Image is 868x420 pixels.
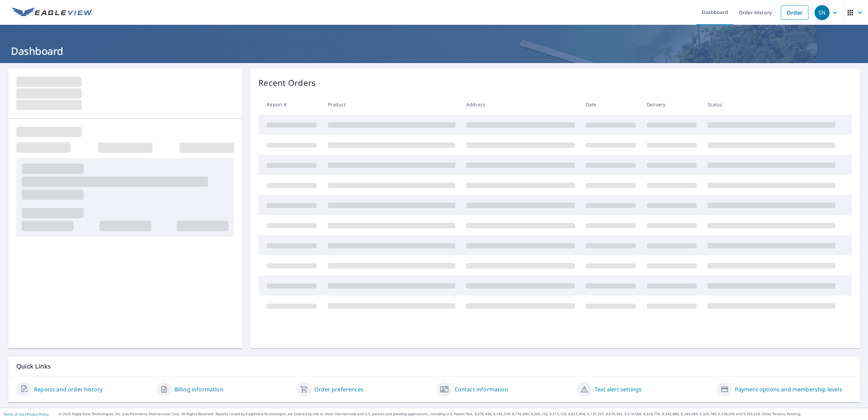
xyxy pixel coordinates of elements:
a: Order preferences [314,385,364,393]
a: Reports and order history [34,385,102,393]
img: EV Logo [12,7,93,18]
th: Date [580,94,641,115]
a: Billing information [174,385,223,393]
th: Product [322,94,461,115]
th: Report # [258,94,322,115]
a: Order [781,5,808,20]
a: Payment options and membership levels [735,385,842,393]
a: Terms of Use [3,412,25,417]
p: Quick Links [16,362,852,371]
div: SN [815,5,830,20]
h1: Dashboard [8,44,860,58]
a: Text alert settings [595,385,642,393]
th: Address [461,94,580,115]
p: © 2025 Eagle View Technologies, Inc. and Pictometry International Corp. All Rights Reserved. Repo... [59,411,865,417]
a: Privacy Policy [27,412,49,417]
p: | [3,412,49,416]
th: Status [702,94,841,115]
th: Delivery [641,94,702,115]
a: Contact information [455,385,508,393]
p: Recent Orders [258,77,316,89]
